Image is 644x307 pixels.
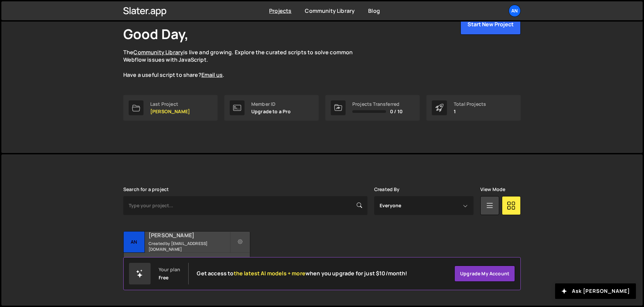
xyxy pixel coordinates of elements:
span: 0 / 10 [390,109,402,114]
label: Search for a project [123,187,169,192]
a: Upgrade my account [454,266,515,282]
a: Community Library [133,49,183,56]
p: The is live and growing. Explore the curated scripts to solve common Webflow issues with JavaScri... [123,49,366,79]
p: 1 [454,109,486,114]
div: Your plan [159,267,180,272]
p: [PERSON_NAME] [150,109,190,114]
a: Last Project [PERSON_NAME] [123,95,218,121]
div: Free [159,275,169,280]
a: An [PERSON_NAME] Created by [EMAIL_ADDRESS][DOMAIN_NAME] 1 page, last updated by [DATE] [123,231,250,273]
h2: [PERSON_NAME] [149,232,230,239]
div: 1 page, last updated by [DATE] [124,253,250,273]
div: An [124,232,145,253]
input: Type your project... [123,196,367,215]
h1: Good Day, [123,25,189,43]
a: Community Library [305,7,355,14]
p: Upgrade to a Pro [251,109,291,114]
a: Email us [201,71,223,79]
label: Created By [374,187,400,192]
span: the latest AI models + more [234,270,305,277]
div: Last Project [150,101,190,107]
a: An [509,5,521,17]
a: Projects [269,7,291,14]
a: Blog [368,7,380,14]
div: Total Projects [454,101,486,107]
div: Member ID [251,101,291,107]
h2: Get access to when you upgrade for just $10/month! [197,270,407,277]
button: Start New Project [460,14,521,35]
small: Created by [EMAIL_ADDRESS][DOMAIN_NAME] [149,241,230,252]
div: Projects Transferred [352,101,402,107]
button: Ask [PERSON_NAME] [555,283,636,299]
label: View Mode [480,187,505,192]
